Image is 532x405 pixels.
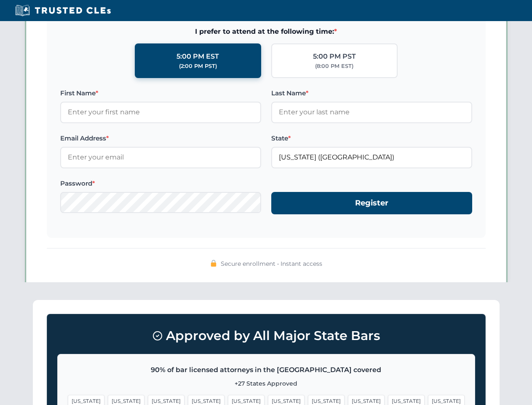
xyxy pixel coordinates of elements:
[60,26,472,37] span: I prefer to attend at the following time:
[57,324,475,347] h3: Approved by All Major State Bars
[60,178,261,189] label: Password
[210,260,217,267] img: 🔒
[315,62,353,70] div: (8:00 PM EST)
[60,133,261,143] label: Email Address
[221,259,322,268] span: Secure enrollment • Instant access
[179,62,217,70] div: (2:00 PM PST)
[271,102,472,123] input: Enter your last name
[176,51,219,62] div: 5:00 PM EST
[60,102,261,123] input: Enter your first name
[313,51,356,62] div: 5:00 PM PST
[271,88,472,98] label: Last Name
[271,147,472,168] input: Florida (FL)
[60,88,261,98] label: First Name
[68,364,465,375] p: 90% of bar licensed attorneys in the [GEOGRAPHIC_DATA] covered
[68,379,465,388] p: +27 States Approved
[271,133,472,143] label: State
[60,147,261,168] input: Enter your email
[271,192,472,214] button: Register
[13,4,113,17] img: Trusted CLEs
